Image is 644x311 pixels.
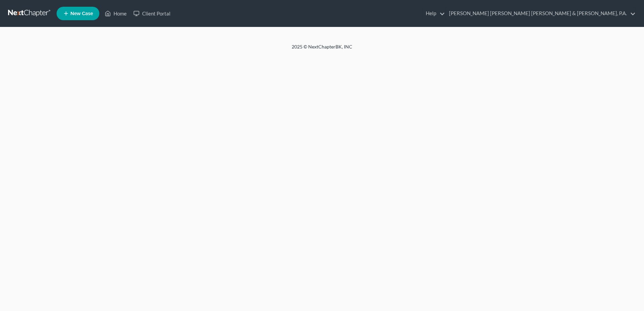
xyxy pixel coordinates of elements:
a: [PERSON_NAME] [PERSON_NAME] [PERSON_NAME] & [PERSON_NAME], P.A. [446,7,636,20]
new-legal-case-button: New Case [57,7,99,20]
a: Help [422,7,445,20]
div: 2025 © NextChapterBK, INC [130,43,514,56]
a: Home [101,7,130,20]
a: Client Portal [130,7,174,20]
